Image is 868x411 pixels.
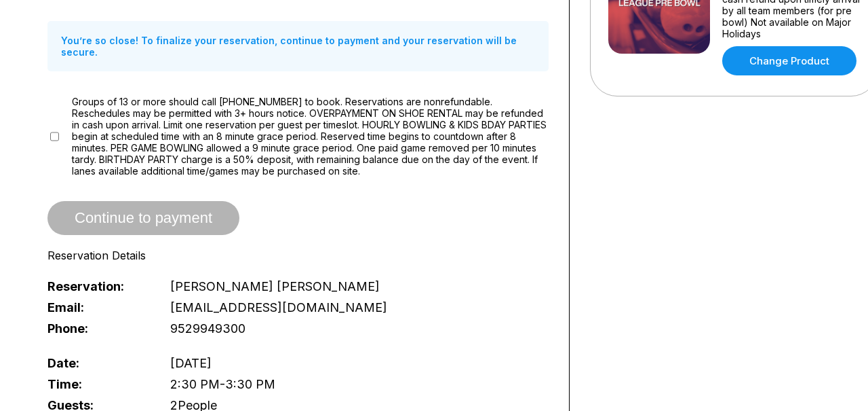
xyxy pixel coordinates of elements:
[170,279,380,293] span: [PERSON_NAME] [PERSON_NAME]
[170,356,212,370] span: [DATE]
[47,21,549,71] div: You’re so close! To finalize your reservation, continue to payment and your reservation will be s...
[47,321,148,336] span: Phone:
[170,377,275,391] span: 2:30 PM - 3:30 PM
[170,321,245,336] span: 9529949300
[722,46,856,75] a: Change Product
[170,300,387,315] span: [EMAIL_ADDRESS][DOMAIN_NAME]
[47,279,148,293] span: Reservation:
[47,377,148,391] span: Time:
[72,96,549,177] span: Groups of 13 or more should call [PHONE_NUMBER] to book. Reservations are nonrefundable. Reschedu...
[47,356,148,370] span: Date:
[47,300,148,315] span: Email:
[47,249,549,262] div: Reservation Details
